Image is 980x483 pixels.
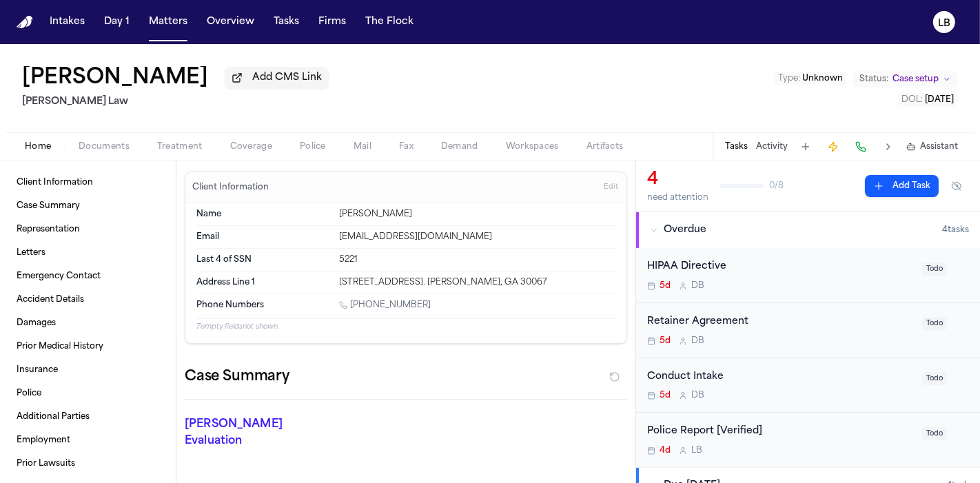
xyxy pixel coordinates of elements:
a: Prior Medical History [11,336,165,358]
h2: [PERSON_NAME] Law [22,94,329,110]
a: Employment [11,429,165,451]
span: D B [691,336,704,347]
span: Artifacts [586,141,624,152]
a: Home [17,16,33,29]
button: Overdue4tasks [636,212,980,248]
div: Open task: Retainer Agreement [636,303,980,358]
span: 5d [660,390,671,401]
button: Add Task [796,137,815,156]
div: Police Report [Verified] [647,424,914,440]
span: 0 / 8 [769,181,784,192]
span: Unknown [802,74,843,83]
span: Police [300,141,326,152]
button: Intakes [44,10,90,34]
button: Edit matter name [22,66,208,91]
button: Activity [756,141,788,152]
img: Finch Logo [17,16,33,29]
a: Police [11,382,165,404]
button: Edit DOL: 2025-08-29 [897,93,958,107]
button: Add Task [865,175,939,197]
span: Demand [441,141,478,152]
span: 4 task s [942,225,969,236]
span: D B [691,280,704,291]
a: Tasks [268,10,305,34]
span: Todo [922,317,947,330]
span: 5d [660,280,671,291]
button: Add CMS Link [225,67,329,89]
button: Create Immediate Task [824,137,843,156]
button: Edit [600,176,622,198]
span: Coverage [230,141,272,152]
h3: Client Information [190,182,272,193]
span: Mail [354,141,371,152]
dt: Address Line 1 [196,277,331,288]
button: The Flock [360,10,419,34]
div: [STREET_ADDRESS]. [PERSON_NAME], GA 30067 [339,277,615,288]
div: need attention [647,192,708,203]
p: [PERSON_NAME] Evaluation [185,416,321,449]
a: Damages [11,312,165,334]
span: Fax [399,141,414,152]
a: Call 1 (901) 310-6258 [339,300,431,311]
a: Emergency Contact [11,265,165,287]
a: Accident Details [11,289,165,311]
dt: Name [196,209,331,220]
button: Firms [313,10,351,34]
span: Type : [778,74,800,83]
button: Matters [143,10,193,34]
span: Workspaces [506,141,559,152]
button: Assistant [906,141,958,152]
p: 7 empty fields not shown. [196,322,615,332]
div: 5221 [339,254,615,265]
button: Tasks [725,141,748,152]
div: 4 [647,169,708,191]
div: Retainer Agreement [647,314,914,330]
span: Documents [79,141,130,152]
span: 5d [660,336,671,347]
span: L B [691,445,702,456]
span: Assistant [920,141,958,152]
dt: Last 4 of SSN [196,254,331,265]
div: Open task: Police Report [Verified] [636,413,980,467]
button: Hide completed tasks (⌘⇧H) [944,175,969,197]
button: Change status from Case setup [853,71,958,88]
div: HIPAA Directive [647,259,914,275]
span: Add CMS Link [252,71,322,85]
span: Status: [859,74,888,85]
button: Day 1 [99,10,135,34]
button: Overview [201,10,260,34]
span: Treatment [157,141,203,152]
span: 4d [660,445,671,456]
dt: Email [196,232,331,243]
div: Conduct Intake [647,369,914,385]
a: Client Information [11,172,165,194]
a: Representation [11,218,165,240]
div: [EMAIL_ADDRESS][DOMAIN_NAME] [339,232,615,243]
span: D B [691,390,704,401]
a: Additional Parties [11,406,165,428]
a: Letters [11,242,165,264]
span: Todo [922,372,947,385]
div: Open task: HIPAA Directive [636,248,980,303]
span: Edit [604,183,618,192]
a: Prior Lawsuits [11,453,165,475]
button: Edit Type: Unknown [774,72,847,85]
button: Make a Call [851,137,870,156]
span: Todo [922,427,947,440]
span: Todo [922,263,947,276]
h1: [PERSON_NAME] [22,66,208,91]
div: Open task: Conduct Intake [636,358,980,413]
span: Case setup [892,74,939,85]
span: Overdue [664,223,706,237]
a: Case Summary [11,195,165,217]
div: [PERSON_NAME] [339,209,615,220]
span: Home [25,141,51,152]
span: DOL : [901,96,923,104]
span: Phone Numbers [196,300,264,311]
